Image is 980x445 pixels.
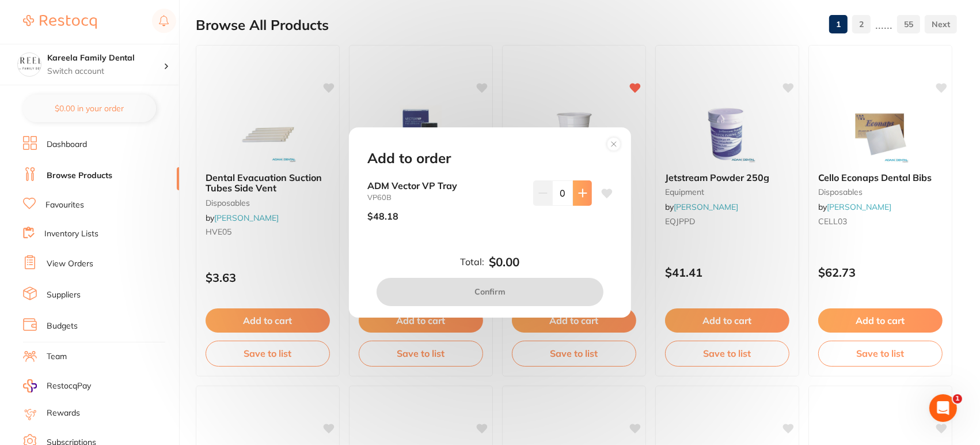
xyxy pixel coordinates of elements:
[367,193,524,202] small: VP60B
[367,180,524,191] b: ADM Vector VP Tray
[489,255,520,269] b: $0.00
[953,394,962,403] span: 1
[461,257,485,267] label: Total:
[367,150,451,167] h2: Add to order
[929,394,957,422] iframe: Intercom live chat
[377,278,603,306] button: Confirm
[367,211,398,221] p: $48.18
